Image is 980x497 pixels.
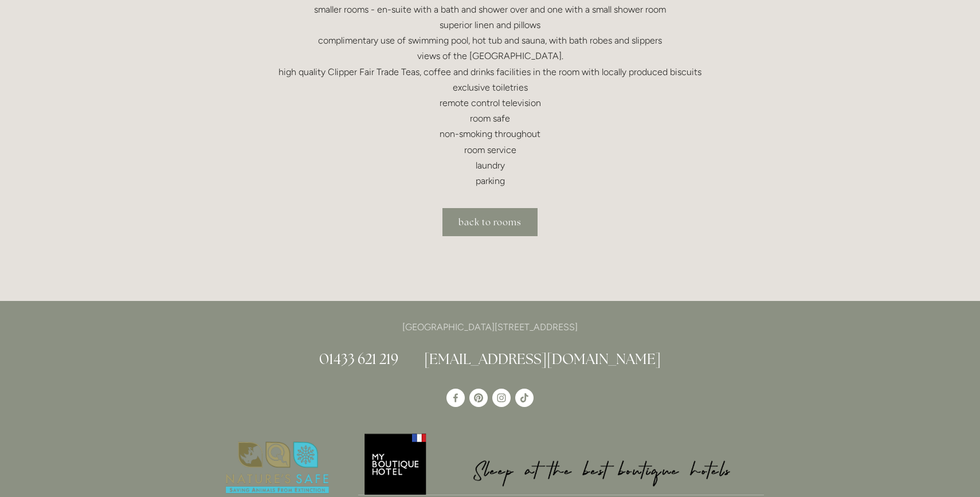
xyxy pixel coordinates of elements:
a: [EMAIL_ADDRESS][DOMAIN_NAME] [424,350,661,368]
a: 01433 621 219 [319,350,398,368]
a: back to rooms [442,208,538,236]
a: Instagram [492,389,511,407]
p: [GEOGRAPHIC_DATA][STREET_ADDRESS] [216,319,764,335]
a: My Boutique Hotel - Logo [358,432,765,496]
a: Pinterest [469,389,488,407]
img: My Boutique Hotel - Logo [358,432,765,495]
a: TikTok [515,389,534,407]
a: Losehill House Hotel & Spa [446,389,465,407]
